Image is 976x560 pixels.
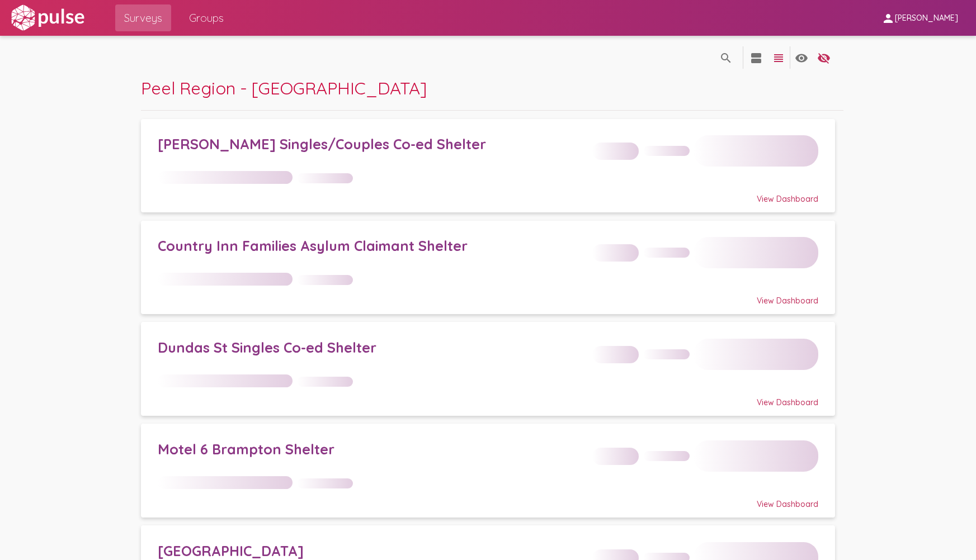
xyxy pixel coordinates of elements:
[745,46,767,69] button: language
[749,51,763,65] mat-icon: language
[881,12,895,25] mat-icon: person
[767,46,790,69] button: language
[141,322,835,415] a: Dundas St Singles Co-ed ShelterView Dashboard
[189,8,224,28] span: Groups
[9,4,86,32] img: white-logo.svg
[141,119,835,212] a: [PERSON_NAME] Singles/Couples Co-ed ShelterView Dashboard
[141,77,427,99] span: Peel Region - [GEOGRAPHIC_DATA]
[141,221,835,314] a: Country Inn Families Asylum Claimant ShelterView Dashboard
[158,184,818,204] div: View Dashboard
[158,440,584,458] div: Motel 6 Brampton Shelter
[772,51,785,65] mat-icon: language
[873,7,967,28] button: [PERSON_NAME]
[158,387,818,407] div: View Dashboard
[715,46,737,69] button: language
[115,4,171,31] a: Surveys
[124,8,162,28] span: Surveys
[158,135,584,153] div: [PERSON_NAME] Singles/Couples Co-ed Shelter
[158,489,818,509] div: View Dashboard
[180,4,233,31] a: Groups
[790,46,813,69] button: language
[895,13,958,23] span: [PERSON_NAME]
[813,46,835,69] button: language
[817,51,831,65] mat-icon: language
[158,237,584,254] div: Country Inn Families Asylum Claimant Shelter
[795,51,808,65] mat-icon: language
[158,286,818,306] div: View Dashboard
[158,339,584,356] div: Dundas St Singles Co-ed Shelter
[141,424,835,517] a: Motel 6 Brampton ShelterView Dashboard
[719,51,733,65] mat-icon: language
[158,542,584,559] div: [GEOGRAPHIC_DATA]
